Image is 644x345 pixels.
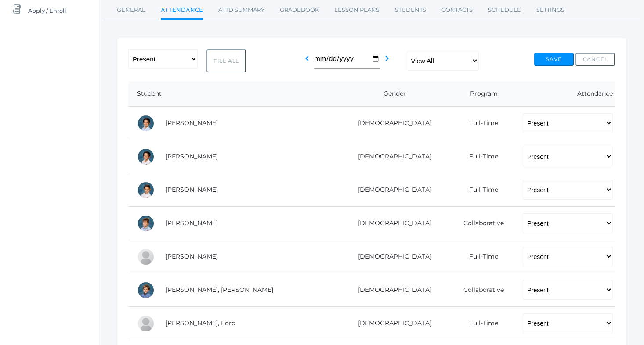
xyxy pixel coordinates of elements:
button: Save [534,53,574,66]
button: Cancel [575,53,615,66]
td: Full-Time [447,107,514,140]
th: Gender [336,81,447,107]
td: [DEMOGRAPHIC_DATA] [336,273,447,307]
a: Schedule [488,1,521,19]
td: [DEMOGRAPHIC_DATA] [336,207,447,240]
th: Attendance [514,81,615,107]
a: Lesson Plans [334,1,380,19]
td: Full-Time [447,173,514,207]
th: Student [128,81,336,107]
a: [PERSON_NAME] [166,119,218,127]
td: Full-Time [447,307,514,340]
a: [PERSON_NAME], [PERSON_NAME] [166,286,273,294]
i: chevron_left [302,53,312,64]
td: [DEMOGRAPHIC_DATA] [336,173,447,207]
div: Austen Crosby [137,281,155,299]
a: Contacts [441,1,473,19]
a: [PERSON_NAME] [166,252,218,260]
td: Collaborative [447,273,514,307]
a: [PERSON_NAME] [166,219,218,227]
td: Full-Time [447,140,514,173]
a: General [117,1,145,19]
td: Full-Time [447,240,514,273]
a: [PERSON_NAME], Ford [166,319,235,327]
td: [DEMOGRAPHIC_DATA] [336,240,447,273]
button: Fill All [206,49,246,72]
a: [PERSON_NAME] [166,186,218,194]
td: [DEMOGRAPHIC_DATA] [336,307,447,340]
td: Collaborative [447,207,514,240]
div: Chloé Noëlle Cope [137,248,155,266]
a: chevron_left [302,57,312,65]
div: Obadiah Bradley [137,215,155,232]
div: Ford Ferris [137,315,155,332]
a: Gradebook [280,1,319,19]
a: Students [395,1,426,19]
span: Apply / Enroll [28,2,66,19]
a: Attd Summary [218,1,264,19]
th: Program [447,81,514,107]
a: chevron_right [382,57,392,65]
div: Grayson Abrea [137,148,155,165]
div: Dominic Abrea [137,115,155,132]
td: [DEMOGRAPHIC_DATA] [336,140,447,173]
div: Owen Bernardez [137,181,155,199]
td: [DEMOGRAPHIC_DATA] [336,107,447,140]
a: Attendance [161,1,203,20]
i: chevron_right [382,53,392,64]
a: Settings [536,1,564,19]
a: [PERSON_NAME] [166,152,218,160]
